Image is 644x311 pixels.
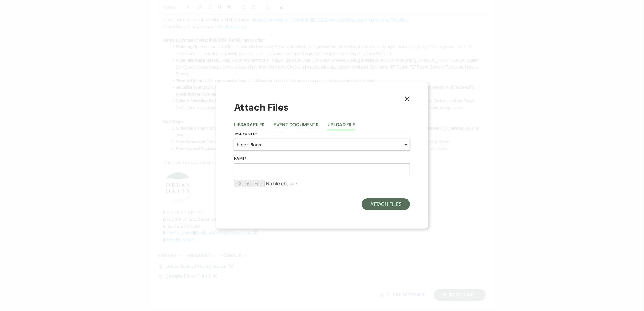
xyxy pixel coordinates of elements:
[234,155,410,162] label: Name*
[234,131,410,138] label: Type of File*
[274,122,318,131] button: Event Documents
[362,198,410,210] button: Attach Files
[234,101,410,114] h1: Attach Files
[327,122,355,131] button: Upload File
[234,122,265,131] button: Library Files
